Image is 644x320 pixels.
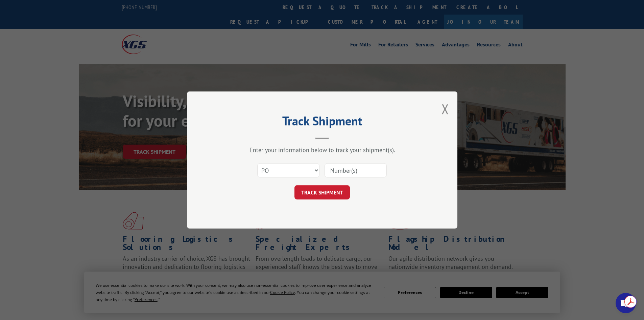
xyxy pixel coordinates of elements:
div: Open chat [616,293,636,313]
div: Enter your information below to track your shipment(s). [221,146,424,154]
input: Number(s) [325,163,387,177]
h2: Track Shipment [221,116,424,129]
button: Close modal [442,100,449,118]
button: TRACK SHIPMENT [294,185,350,199]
